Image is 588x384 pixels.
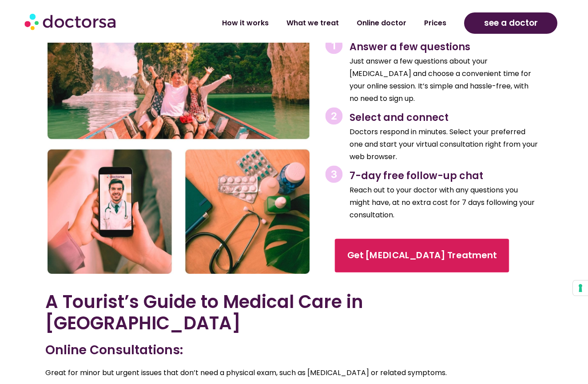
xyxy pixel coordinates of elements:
p: Doctors respond in minutes. Select your preferred one and start your virtual consultation right f... [350,126,538,163]
a: Get [MEDICAL_DATA] Treatment [335,239,509,272]
a: Prices [415,13,455,33]
h3: Online Consultations: [45,341,543,360]
a: What we treat [278,13,348,33]
a: see a doctor [464,12,557,34]
p: Just answer a few questions about your [MEDICAL_DATA] and choose a convenient time for your onlin... [350,55,538,105]
span: Answer a few questions [350,40,470,54]
span: see a doctor [484,16,538,30]
a: How it works [213,13,278,33]
span: Select and connect [350,111,449,124]
p: Great for minor but urgent issues that don’t need a physical exam, such as [MEDICAL_DATA] or rela... [45,367,543,379]
span: Get [MEDICAL_DATA] Treatment [347,249,497,262]
span: 7-day free follow-up chat [350,169,483,183]
button: Your consent preferences for tracking technologies [573,280,588,296]
h2: A Tourist’s Guide to Medical Care in [GEOGRAPHIC_DATA] [45,291,543,334]
nav: Menu [157,13,455,33]
p: Reach out to your doctor with any questions you might have, at no extra cost for 7 days following... [350,184,538,221]
a: Online doctor [348,13,415,33]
